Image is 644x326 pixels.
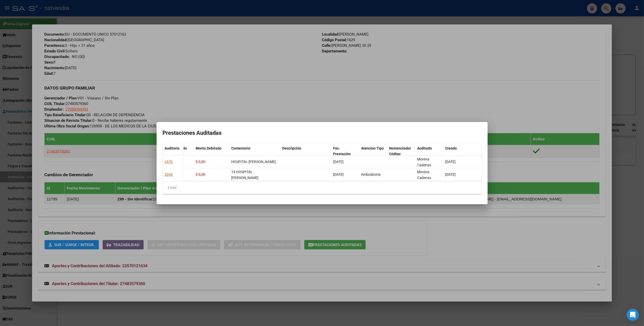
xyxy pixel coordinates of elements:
span: Auditado [417,146,432,150]
span: Auditoría [165,146,180,150]
div: 2345 [165,172,173,177]
h2: Prestaciones Auditadas [163,128,482,138]
span: $ 0,00 [196,172,205,176]
span: HOSPITAL [PERSON_NAME] [231,160,276,164]
span: Monto Debitado [196,146,222,150]
span: Morena Cadenas [417,170,431,180]
span: 19 HOSPITAL [PERSON_NAME] [231,170,259,180]
span: Comentario [231,146,251,150]
datatable-header-cell: Auditado [415,143,443,164]
span: [DATE] [445,160,456,164]
span: [DATE] [445,172,456,176]
span: Nomenclador Código [389,146,411,156]
span: [DATE] [333,160,344,164]
span: Descripción [282,146,302,150]
datatable-header-cell: Atencion Tipo [359,143,387,164]
datatable-header-cell: Auditoría [163,143,183,164]
span: Ambulatorio [361,172,381,176]
span: Creado [445,146,457,150]
div: 2476 [165,159,173,165]
div: Open Intercom Messenger [627,309,639,321]
span: Fec. Prestación [333,146,351,156]
datatable-header-cell: Creado [443,143,482,164]
span: [DATE] [333,172,344,176]
datatable-header-cell: Descripción [280,143,331,164]
span: Morena Cadenas [417,157,431,167]
datatable-header-cell: Fec. Prestación [331,143,359,164]
datatable-header-cell: Nomenclador Código [387,143,415,164]
span: $ 0,00 [196,160,205,164]
div: 2 total [163,181,482,194]
span: Atencion Tipo [361,146,384,150]
datatable-header-cell: Comentario [229,143,280,164]
datatable-header-cell: Monto Debitado [194,143,229,164]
